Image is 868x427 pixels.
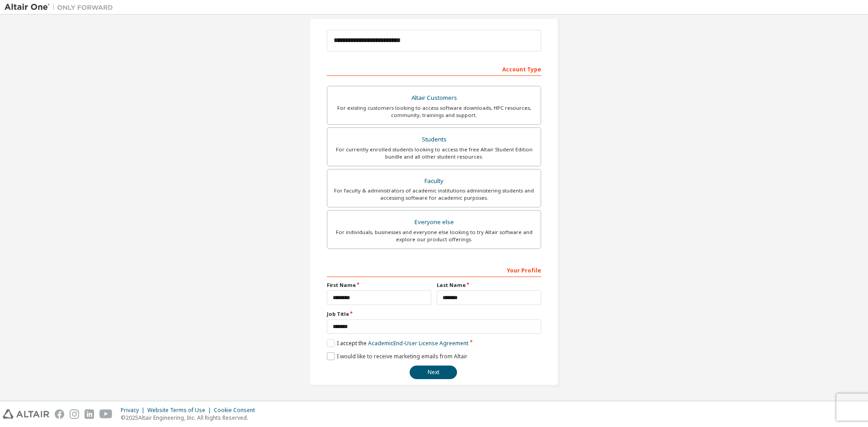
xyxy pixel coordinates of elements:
[147,407,214,414] div: Website Terms of Use
[410,366,457,379] button: Next
[327,339,468,347] label: I accept the
[333,146,535,160] div: For currently enrolled students looking to access the free Altair Student Edition bundle and all ...
[327,310,541,318] label: Job Title
[85,409,94,419] img: linkedin.svg
[327,61,541,76] div: Account Type
[70,409,79,419] img: instagram.svg
[368,339,468,347] a: Academic End-User License Agreement
[333,133,535,146] div: Students
[99,409,113,419] img: youtube.svg
[327,352,467,360] label: I would like to receive marketing emails from Altair
[333,187,535,202] div: For faculty & administrators of academic institutions administering students and accessing softwa...
[327,282,431,289] label: First Name
[333,216,535,229] div: Everyone else
[333,175,535,188] div: Faculty
[121,407,147,414] div: Privacy
[333,104,535,119] div: For existing customers looking to access software downloads, HPC resources, community, trainings ...
[333,92,535,104] div: Altair Customers
[214,407,260,414] div: Cookie Consent
[121,414,260,422] p: © 2025 Altair Engineering, Inc. All Rights Reserved.
[327,263,541,277] div: Your Profile
[437,282,541,289] label: Last Name
[3,409,49,419] img: altair_logo.svg
[55,409,64,419] img: facebook.svg
[5,3,118,12] img: Altair One
[333,229,535,243] div: For individuals, businesses and everyone else looking to try Altair software and explore our prod...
